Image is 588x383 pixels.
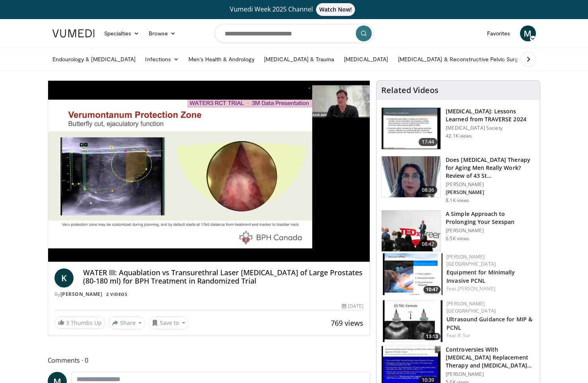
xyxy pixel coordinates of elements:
[54,291,364,298] div: By
[48,81,370,262] video-js: Video Player
[99,25,144,41] a: Specialties
[446,227,535,234] p: [PERSON_NAME]
[382,210,441,252] img: c4bd4661-e278-4c34-863c-57c104f39734.150x105_q85_crop-smart_upscale.jpg
[446,371,535,377] p: [PERSON_NAME]
[83,268,364,286] h4: WATER III: Aquablation vs Transurethral Laser [MEDICAL_DATA] of Large Prostates (80-180 ml) for B...
[383,253,442,295] img: 57193a21-700a-4103-8163-b4069ca57589.150x105_q85_crop-smart_upscale.jpg
[342,303,363,310] div: [DATE]
[446,197,469,204] p: 8.1K views
[446,315,532,331] a: Ultrasound Guidance for MIP & PCNL
[419,240,438,248] span: 08:47
[48,355,371,366] span: Comments 0
[381,156,535,204] a: 08:36 Does [MEDICAL_DATA] Therapy for Aging Men Really Work? Review of 43 St… [PERSON_NAME] [PERS...
[446,253,496,267] a: [PERSON_NAME] [GEOGRAPHIC_DATA]
[446,181,535,188] p: [PERSON_NAME]
[381,210,535,252] a: 08:47 A Simple Approach to Prolonging Your Sexspan [PERSON_NAME] 6.5K views
[48,51,141,67] a: Endourology & [MEDICAL_DATA]
[419,138,438,146] span: 17:44
[446,332,534,339] div: Feat.
[458,332,471,339] a: R. Sur
[104,291,130,297] a: 2 Videos
[381,107,535,150] a: 17:44 [MEDICAL_DATA]: Lessons Learned from TRAVERSE 2024 [MEDICAL_DATA] Society 42.1K views
[458,285,495,292] a: [PERSON_NAME]
[54,317,105,329] a: 3 Thumbs Up
[54,3,535,16] a: Vumedi Week 2025 ChannelWatch Now!
[446,346,535,369] h3: Controversies With [MEDICAL_DATA] Replacement Therapy and [MEDICAL_DATA] Can…
[446,189,535,196] p: [PERSON_NAME]
[215,24,374,43] input: Search topics, interventions
[383,300,442,342] img: ae74b246-eda0-4548-a041-8444a00e0b2d.150x105_q85_crop-smart_upscale.jpg
[423,286,441,293] span: 10:47
[184,51,259,67] a: Men’s Health & Andrology
[446,133,472,139] p: 42.1K views
[446,300,496,314] a: [PERSON_NAME] [GEOGRAPHIC_DATA]
[383,253,442,295] a: 10:47
[482,25,515,41] a: Favorites
[446,125,535,131] p: [MEDICAL_DATA] Society
[423,333,441,340] span: 13:13
[446,285,534,292] div: Feat.
[419,186,438,194] span: 08:36
[54,268,74,288] a: K
[109,317,146,329] button: Share
[446,210,535,226] h3: A Simple Approach to Prolonging Your Sexspan
[316,3,355,16] span: Watch Now!
[446,235,469,242] p: 6.5K views
[60,291,103,297] a: [PERSON_NAME]
[52,29,95,37] img: VuMedi Logo
[381,86,439,95] h4: Related Videos
[339,51,393,67] a: [MEDICAL_DATA]
[393,51,531,67] a: [MEDICAL_DATA] & Reconstructive Pelvic Surgery
[331,318,363,328] span: 769 views
[382,108,441,149] img: 1317c62a-2f0d-4360-bee0-b1bff80fed3c.150x105_q85_crop-smart_upscale.jpg
[446,268,515,284] a: Equipment for Minimally Invasive PCNL
[66,319,69,327] span: 3
[140,51,184,67] a: Infections
[144,25,180,41] a: Browse
[382,156,441,198] img: 4d4bce34-7cbb-4531-8d0c-5308a71d9d6c.150x105_q85_crop-smart_upscale.jpg
[446,107,535,123] h3: [MEDICAL_DATA]: Lessons Learned from TRAVERSE 2024
[446,156,535,180] h3: Does [MEDICAL_DATA] Therapy for Aging Men Really Work? Review of 43 St…
[259,51,339,67] a: [MEDICAL_DATA] & Trauma
[520,25,536,41] a: M
[383,300,442,342] a: 13:13
[148,317,189,329] button: Save to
